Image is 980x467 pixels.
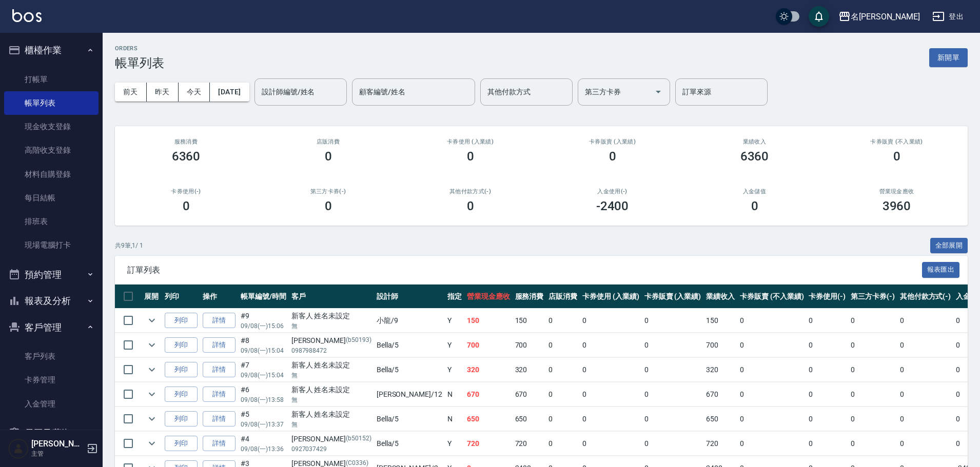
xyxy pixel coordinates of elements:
td: 0 [546,407,580,431]
button: 列印 [165,411,198,427]
td: 0 [897,309,954,333]
p: 09/08 (一) 15:04 [241,371,286,380]
p: 主管 [31,449,84,458]
td: #8 [238,333,289,357]
td: 0 [897,382,954,407]
td: 0 [642,407,704,431]
div: 新客人 姓名未設定 [291,360,371,371]
button: 列印 [165,313,198,329]
h3: 服務消費 [127,138,245,145]
h2: 店販消費 [269,138,387,145]
p: 無 [291,420,371,429]
a: 帳單列表 [4,91,99,115]
td: [PERSON_NAME] /12 [374,382,445,407]
h3: 0 [467,149,474,164]
td: 0 [580,382,642,407]
button: 預約管理 [4,261,99,288]
td: #5 [238,407,289,431]
button: [DATE] [210,83,249,101]
button: 新開單 [929,48,968,67]
td: 720 [464,432,513,456]
a: 詳情 [203,411,236,427]
td: 320 [513,358,546,382]
a: 詳情 [203,436,236,452]
h2: 業績收入 [696,138,813,145]
td: 0 [546,358,580,382]
th: 服務消費 [513,285,546,309]
h2: ORDERS [115,45,164,52]
button: expand row [144,337,160,353]
td: 720 [513,432,546,456]
p: 共 9 筆, 1 / 1 [115,241,143,250]
td: 700 [464,333,513,357]
td: 320 [703,358,737,382]
td: #4 [238,432,289,456]
button: 列印 [165,436,198,452]
button: 全部展開 [930,238,968,254]
td: 0 [737,432,806,456]
th: 卡券使用 (入業績) [580,285,642,309]
td: 0 [737,333,806,357]
td: 0 [642,333,704,357]
h5: [PERSON_NAME] [31,439,84,449]
a: 材料自購登錄 [4,163,99,186]
a: 客戶列表 [4,344,99,368]
td: 0 [580,432,642,456]
div: 新客人 姓名未設定 [291,311,371,321]
a: 新開單 [929,52,968,62]
th: 第三方卡券(-) [848,285,897,309]
td: 0 [848,358,897,382]
td: 0 [642,309,704,333]
th: 卡券使用(-) [806,285,848,309]
button: 列印 [165,387,198,402]
td: 0 [848,309,897,333]
a: 現場電腦打卡 [4,233,99,257]
td: 0 [642,432,704,456]
button: expand row [144,436,160,451]
a: 卡券管理 [4,368,99,392]
div: 新客人 姓名未設定 [291,384,371,395]
button: 今天 [179,83,210,101]
td: 650 [464,407,513,431]
h3: 0 [467,199,474,213]
h3: 0 [893,149,900,164]
td: 0 [580,407,642,431]
button: 客戶管理 [4,314,99,341]
td: 0 [737,358,806,382]
div: [PERSON_NAME] [291,335,371,346]
button: save [809,6,829,27]
td: 0 [848,382,897,407]
h2: 卡券使用 (入業績) [411,138,529,145]
h2: 營業現金應收 [838,188,955,195]
button: 名[PERSON_NAME] [834,6,924,27]
td: 320 [464,358,513,382]
th: 其他付款方式(-) [897,285,954,309]
td: Y [445,358,464,382]
th: 店販消費 [546,285,580,309]
td: 0 [580,333,642,357]
h3: -2400 [596,199,629,213]
h3: 帳單列表 [115,56,164,70]
th: 列印 [162,285,200,309]
div: 新客人 姓名未設定 [291,409,371,420]
td: N [445,382,464,407]
button: expand row [144,313,160,328]
button: expand row [144,387,160,402]
td: 0 [848,333,897,357]
button: Open [650,84,667,100]
a: 詳情 [203,362,236,378]
p: 0927037429 [291,444,371,454]
td: 0 [806,407,848,431]
th: 操作 [200,285,238,309]
td: 0 [897,407,954,431]
h3: 0 [183,199,190,213]
button: 報表及分析 [4,288,99,314]
p: 0987988472 [291,346,371,355]
th: 卡券販賣 (入業績) [642,285,704,309]
img: Logo [12,9,42,22]
td: 0 [848,407,897,431]
td: 0 [580,309,642,333]
a: 現金收支登錄 [4,115,99,138]
td: 0 [546,333,580,357]
td: 0 [897,432,954,456]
